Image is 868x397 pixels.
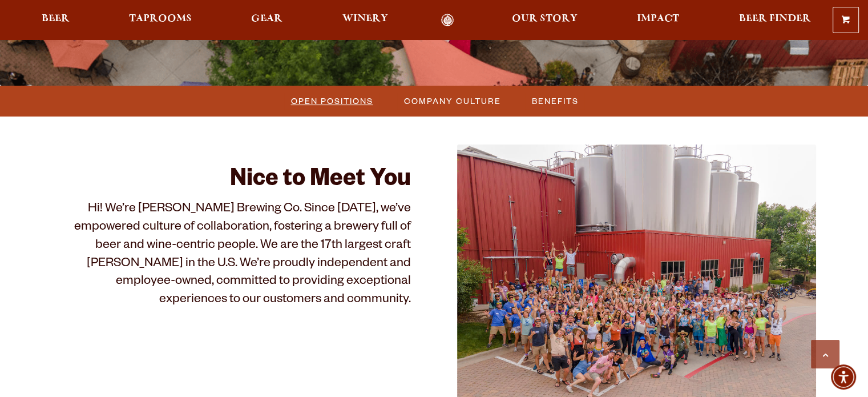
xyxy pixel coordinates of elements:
[251,14,282,23] span: Gear
[397,93,507,109] a: Company Culture
[831,364,856,390] div: Accessibility Menu
[532,93,579,109] span: Benefits
[512,14,578,23] span: Our Story
[629,14,687,27] a: Impact
[129,14,192,23] span: Taprooms
[335,14,395,27] a: Winery
[291,93,373,109] span: Open Positions
[525,93,584,109] a: Benefits
[34,14,77,27] a: Beer
[738,14,810,23] span: Beer Finder
[404,93,501,109] span: Company Culture
[74,203,411,308] span: Hi! We’re [PERSON_NAME] Brewing Co. Since [DATE], we’ve empowered culture of collaboration, foste...
[52,167,411,195] h2: Nice to Meet You
[244,14,290,27] a: Gear
[811,340,839,368] a: Scroll to top
[504,14,585,27] a: Our Story
[731,14,818,27] a: Beer Finder
[42,14,70,23] span: Beer
[284,93,379,109] a: Open Positions
[426,14,469,27] a: Odell Home
[342,14,388,23] span: Winery
[122,14,199,27] a: Taprooms
[637,14,679,23] span: Impact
